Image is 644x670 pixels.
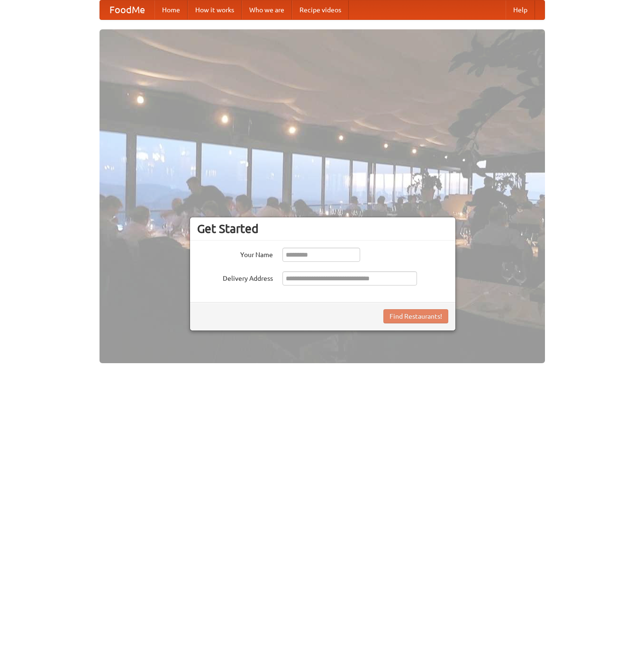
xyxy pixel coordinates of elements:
[197,248,273,259] label: Your Name
[154,0,188,19] a: Home
[100,0,154,19] a: FoodMe
[383,309,448,323] button: Find Restaurants!
[292,0,349,19] a: Recipe videos
[197,222,448,236] h3: Get Started
[242,0,292,19] a: Who we are
[188,0,242,19] a: How it works
[506,0,535,19] a: Help
[197,271,273,283] label: Delivery Address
